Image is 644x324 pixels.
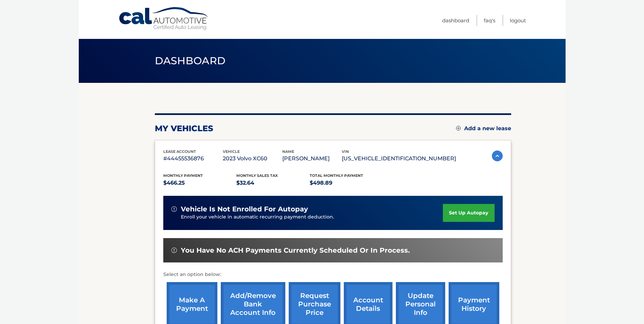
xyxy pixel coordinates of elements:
span: name [282,149,294,154]
span: Monthly sales Tax [236,173,278,178]
p: $32.64 [236,178,310,188]
a: Logout [510,15,526,26]
img: alert-white.svg [171,248,177,253]
span: vehicle [223,149,240,154]
h2: my vehicles [155,123,213,134]
span: You have no ACH payments currently scheduled or in process. [181,246,410,255]
img: add.svg [456,126,461,131]
a: FAQ's [484,15,495,26]
span: Total Monthly Payment [310,173,363,178]
p: Select an option below: [163,271,503,279]
p: Enroll your vehicle in automatic recurring payment deduction. [181,213,443,221]
p: [PERSON_NAME] [282,154,342,163]
span: lease account [163,149,196,154]
a: Dashboard [442,15,469,26]
img: alert-white.svg [171,206,177,212]
a: Add a new lease [456,125,511,132]
span: vin [342,149,349,154]
a: set up autopay [443,204,494,222]
p: #44455536876 [163,154,223,163]
p: 2023 Volvo XC60 [223,154,282,163]
img: accordion-active.svg [492,151,503,161]
p: $466.25 [163,178,237,188]
span: vehicle is not enrolled for autopay [181,205,308,213]
p: $498.89 [310,178,383,188]
a: Cal Automotive [118,7,210,31]
span: Dashboard [155,54,226,67]
p: [US_VEHICLE_IDENTIFICATION_NUMBER] [342,154,456,163]
span: Monthly Payment [163,173,203,178]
